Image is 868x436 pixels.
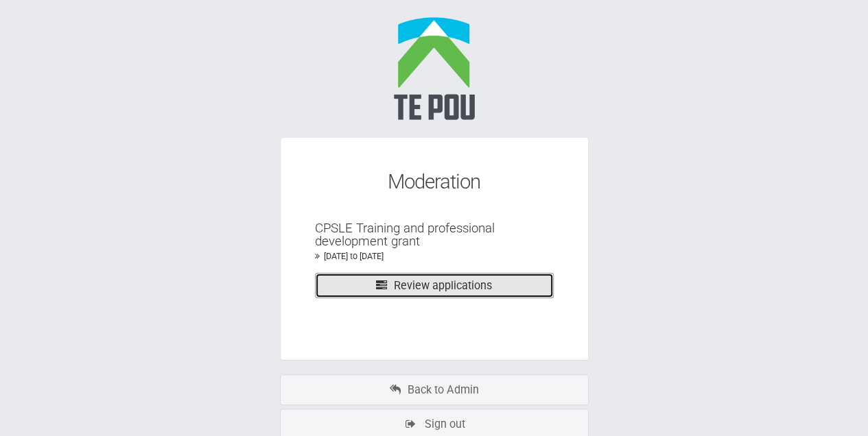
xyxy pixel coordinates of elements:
div: CPSLE Training and professional development grant [315,222,554,247]
a: Review applications [315,273,554,298]
a: Back to Admin [280,374,589,405]
div: Moderation [315,175,554,188]
div: [DATE] to [DATE] [315,250,554,263]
